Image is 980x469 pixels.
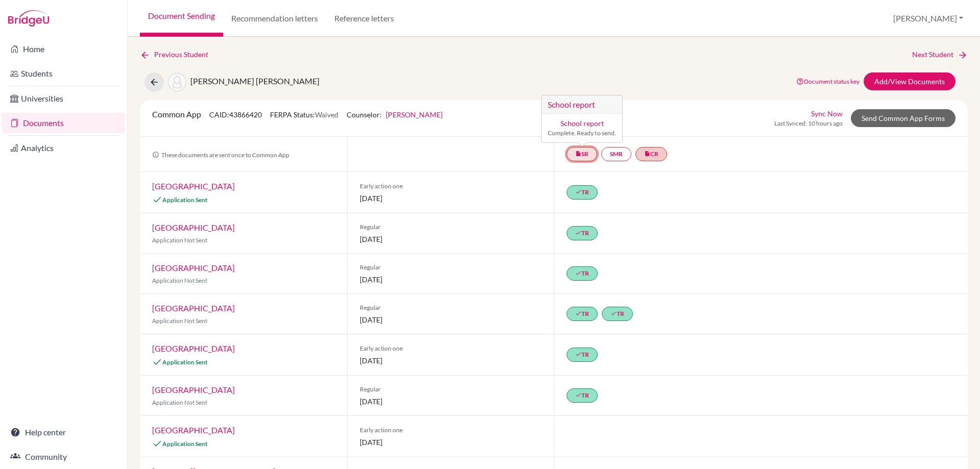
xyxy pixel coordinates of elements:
[610,310,617,316] i: done
[360,355,542,366] span: [DATE]
[567,147,597,161] a: insert_drive_fileSRSchool report School report Complete. Ready to send.
[162,196,208,204] span: Application Sent
[567,226,598,240] a: doneTR
[152,151,289,159] span: These documents are sent once to Common App
[560,119,604,128] a: School report
[152,223,235,232] a: [GEOGRAPHIC_DATA]
[152,109,201,119] span: Common App
[864,72,955,90] a: Add/View Documents
[152,277,207,284] span: Application Not Sent
[140,49,216,60] a: Previous Student
[575,189,581,195] i: done
[360,314,542,325] span: [DATE]
[190,76,320,86] span: [PERSON_NAME] [PERSON_NAME]
[8,10,49,27] img: Bridge-U
[2,63,125,84] a: Students
[152,236,207,244] span: Application Not Sent
[601,147,631,161] a: SMR
[360,234,542,244] span: [DATE]
[162,358,208,366] span: Application Sent
[360,274,542,285] span: [DATE]
[360,344,542,353] span: Early action one
[360,193,542,204] span: [DATE]
[209,110,262,119] span: CAID: 43866420
[360,426,542,435] span: Early action one
[360,385,542,394] span: Regular
[360,303,542,312] span: Regular
[2,39,125,59] a: Home
[162,440,208,448] span: Application Sent
[152,303,235,313] a: [GEOGRAPHIC_DATA]
[2,447,125,467] a: Community
[575,351,581,357] i: done
[152,399,207,406] span: Application Not Sent
[152,181,235,191] a: [GEOGRAPHIC_DATA]
[567,185,598,200] a: doneTR
[270,110,338,119] span: FERPA Status:
[2,138,125,158] a: Analytics
[575,310,581,316] i: done
[575,230,581,236] i: done
[567,307,598,321] a: doneTR
[575,151,581,157] i: insert_drive_file
[152,425,235,435] a: [GEOGRAPHIC_DATA]
[2,88,125,109] a: Universities
[2,422,125,442] a: Help center
[912,49,968,60] a: Next Student
[152,263,235,273] a: [GEOGRAPHIC_DATA]
[602,307,633,321] a: doneTR
[548,129,616,138] small: Complete. Ready to send.
[851,109,955,127] a: Send Common App Forms
[386,110,443,119] a: [PERSON_NAME]
[360,182,542,191] span: Early action one
[152,385,235,394] a: [GEOGRAPHIC_DATA]
[360,223,542,232] span: Regular
[575,270,581,276] i: done
[542,95,622,114] h3: School report
[774,119,843,128] span: Last Synced: 10 hours ago
[567,388,598,403] a: doneTR
[575,392,581,398] i: done
[811,108,843,119] a: Sync Now
[347,110,443,119] span: Counselor:
[889,9,968,28] button: [PERSON_NAME]
[2,113,125,133] a: Documents
[567,348,598,362] a: doneTR
[152,343,235,353] a: [GEOGRAPHIC_DATA]
[644,151,650,157] i: insert_drive_file
[635,147,667,161] a: insert_drive_fileCR
[360,263,542,272] span: Regular
[152,317,207,325] span: Application Not Sent
[360,437,542,448] span: [DATE]
[796,78,860,85] a: Document status key
[360,396,542,407] span: [DATE]
[567,266,598,281] a: doneTR
[315,110,338,119] span: Waived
